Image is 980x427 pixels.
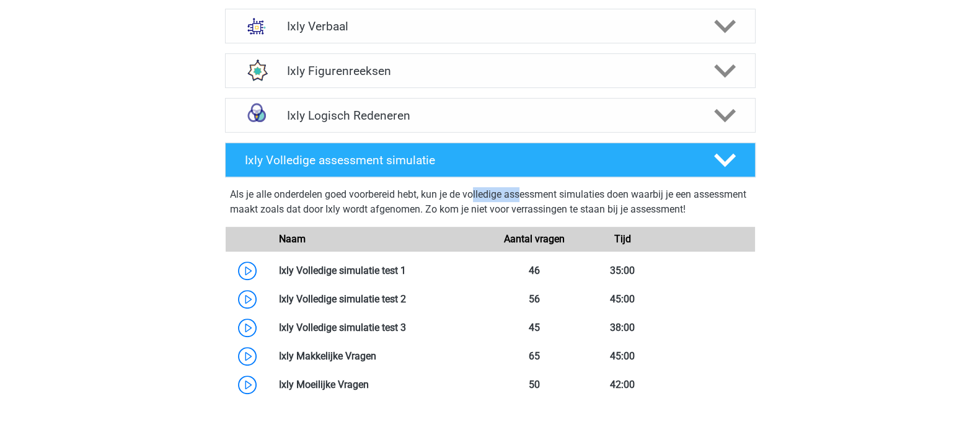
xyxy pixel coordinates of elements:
[270,349,490,364] div: Ixly Makkelijke Vragen
[287,19,693,33] h4: Ixly Verbaal
[490,232,578,247] div: Aantal vragen
[220,98,761,133] a: syllogismen Ixly Logisch Redeneren
[241,99,273,131] img: syllogismen
[220,9,761,43] a: analogieen Ixly Verbaal
[270,232,490,247] div: Naam
[270,377,490,392] div: Ixly Moeilijke Vragen
[220,143,761,177] a: Ixly Volledige assessment simulatie
[578,232,666,247] div: Tijd
[270,320,490,335] div: Ixly Volledige simulatie test 3
[270,263,490,278] div: Ixly Volledige simulatie test 1
[270,292,490,307] div: Ixly Volledige simulatie test 2
[287,108,693,123] h4: Ixly Logisch Redeneren
[241,55,273,87] img: figuurreeksen
[220,53,761,88] a: figuurreeksen Ixly Figurenreeksen
[287,64,693,78] h4: Ixly Figurenreeksen
[230,187,751,222] div: Als je alle onderdelen goed voorbereid hebt, kun je de volledige assessment simulaties doen waarb...
[241,10,273,42] img: analogieen
[245,153,694,167] h4: Ixly Volledige assessment simulatie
